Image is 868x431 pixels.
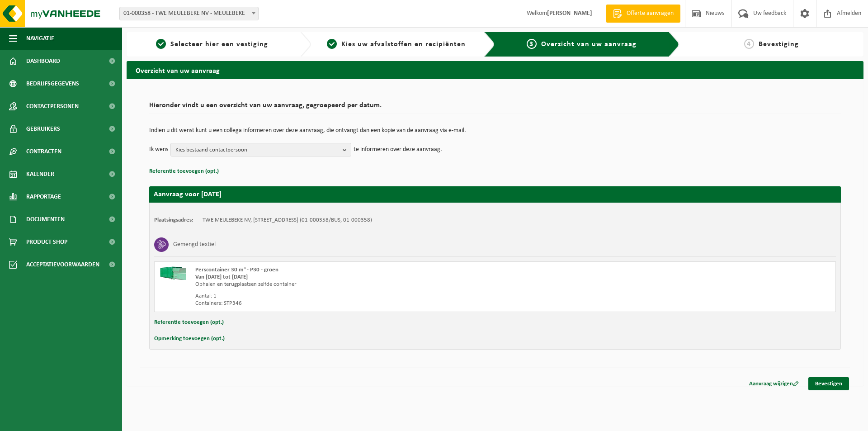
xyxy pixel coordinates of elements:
[170,41,268,48] span: Selecteer hier een vestiging
[154,333,225,345] button: Opmerking toevoegen (opt.)
[26,185,61,208] span: Rapportage
[175,143,339,157] span: Kies bestaand contactpersoon
[744,39,754,49] span: 4
[154,191,222,198] strong: Aanvraag voor [DATE]
[541,41,637,48] span: Overzicht van uw aanvraag
[316,39,477,50] a: 2Kies uw afvalstoffen en recipiënten
[173,237,216,252] h3: Gemengd textiel
[195,267,278,273] span: Perscontainer 30 m³ - P30 - groen
[26,163,54,185] span: Kalender
[170,143,351,156] button: Kies bestaand contactpersoon
[149,102,841,114] h2: Hieronder vindt u een overzicht van uw aanvraag, gegroepeerd per datum.
[195,293,531,300] div: Aantal: 1
[742,377,806,390] a: Aanvraag wijzigen
[26,208,65,231] span: Documenten
[26,95,79,118] span: Contactpersonen
[624,9,676,18] span: Offerte aanvragen
[759,41,799,48] span: Bevestiging
[154,217,193,223] strong: Plaatsingsadres:
[527,39,537,49] span: 3
[156,39,166,49] span: 1
[154,317,224,328] button: Referentie toevoegen (opt.)
[26,231,67,253] span: Product Shop
[119,7,259,20] span: 01-000358 - TWE MEULEBEKE NV - MEULEBEKE
[195,300,531,307] div: Containers: STP346
[120,7,258,20] span: 01-000358 - TWE MEULEBEKE NV - MEULEBEKE
[203,217,372,224] td: TWE MEULEBEKE NV, [STREET_ADDRESS] (01-000358/BUS, 01-000358)
[26,50,60,72] span: Dashboard
[808,377,849,390] a: Bevestigen
[195,274,248,280] strong: Van [DATE] tot [DATE]
[606,5,680,23] a: Offerte aanvragen
[26,253,99,276] span: Acceptatievoorwaarden
[149,128,841,134] p: Indien u dit wenst kunt u een collega informeren over deze aanvraag, die ontvangt dan een kopie v...
[341,41,466,48] span: Kies uw afvalstoffen en recipiënten
[149,143,168,156] p: Ik wens
[327,39,337,49] span: 2
[131,39,293,50] a: 1Selecteer hier een vestiging
[26,72,79,95] span: Bedrijfsgegevens
[26,140,61,163] span: Contracten
[127,61,863,79] h2: Overzicht van uw aanvraag
[159,266,186,280] img: HK-XP-30-GN-00.png
[26,27,54,50] span: Navigatie
[149,166,219,177] button: Referentie toevoegen (opt.)
[547,10,592,17] strong: [PERSON_NAME]
[354,143,442,156] p: te informeren over deze aanvraag.
[195,281,531,288] div: Ophalen en terugplaatsen zelfde container
[26,118,60,140] span: Gebruikers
